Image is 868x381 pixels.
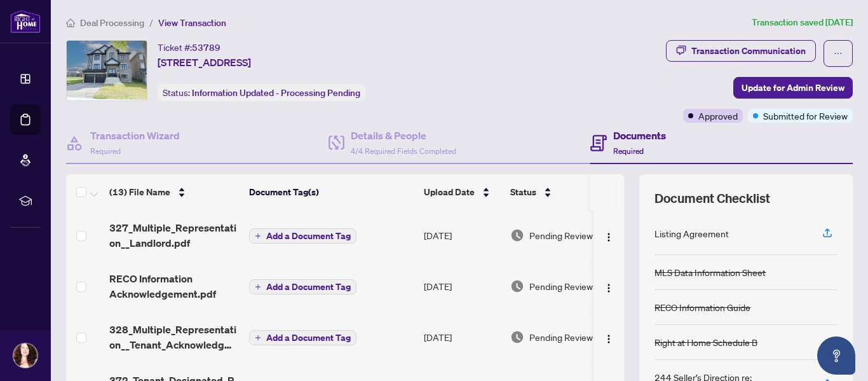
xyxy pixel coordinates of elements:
span: RECO Information Acknowledgement.pdf [109,271,239,301]
span: [STREET_ADDRESS] [158,55,251,70]
td: [DATE] [419,261,505,312]
img: logo [10,10,41,33]
button: Add a Document Tag [249,279,356,295]
li: / [149,15,153,30]
span: Required [613,146,644,156]
span: (13) File Name [109,185,170,199]
span: Pending Review [529,279,593,293]
img: IMG-S12412687_1.jpg [67,41,147,100]
div: Ticket #: [158,40,220,55]
span: Pending Review [529,330,593,344]
th: Status [505,174,613,210]
h4: Details & People [351,128,456,143]
div: Transaction Communication [691,41,806,61]
span: plus [255,335,261,341]
button: Logo [599,327,619,347]
span: Add a Document Tag [266,282,351,291]
button: Add a Document Tag [249,329,356,346]
span: Add a Document Tag [266,232,351,240]
div: Right at Home Schedule B [654,335,757,349]
h4: Transaction Wizard [90,128,180,143]
span: Status [510,185,536,199]
span: 53789 [192,42,220,53]
span: 328_Multiple_Representation__Tenant_Acknowledgment___Consent_Disclosure_-_PropTx-[PERSON_NAME].pdf [109,322,239,352]
button: Transaction Communication [666,40,816,62]
img: Document Status [510,279,524,293]
img: Logo [604,283,614,293]
img: Profile Icon [13,343,37,368]
button: Add a Document Tag [249,228,356,244]
span: Required [90,146,121,156]
button: Add a Document Tag [249,330,356,345]
article: Transaction saved [DATE] [752,15,853,30]
span: plus [255,233,261,239]
span: home [66,18,75,27]
span: Update for Admin Review [742,78,844,98]
button: Add a Document Tag [249,279,356,294]
h4: Documents [613,128,666,143]
button: Add a Document Tag [249,228,356,244]
button: Update for Admin Review [733,77,853,99]
span: Approved [698,109,738,123]
img: Logo [604,334,614,344]
th: Upload Date [419,174,505,210]
span: 4/4 Required Fields Completed [351,146,456,156]
span: Information Updated - Processing Pending [192,87,360,99]
img: Logo [604,232,614,242]
td: [DATE] [419,210,505,261]
span: Document Checklist [654,190,770,207]
div: Listing Agreement [654,226,729,240]
span: Deal Processing [80,17,144,29]
th: Document Tag(s) [244,174,419,210]
div: Status: [158,84,365,101]
span: ellipsis [834,49,843,58]
th: (13) File Name [104,174,244,210]
td: [DATE] [419,312,505,363]
img: Document Status [510,228,524,242]
button: Logo [599,276,619,296]
button: Open asap [817,336,855,375]
div: RECO Information Guide [654,300,750,314]
span: plus [255,284,261,290]
span: 327_Multiple_Representation__Landlord.pdf [109,220,239,251]
img: Document Status [510,330,524,344]
span: Pending Review [529,228,593,242]
button: Logo [599,225,619,246]
span: Add a Document Tag [266,333,351,342]
span: Upload Date [424,185,475,199]
span: Submitted for Review [763,109,848,123]
div: MLS Data Information Sheet [654,265,766,279]
span: View Transaction [158,17,226,29]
